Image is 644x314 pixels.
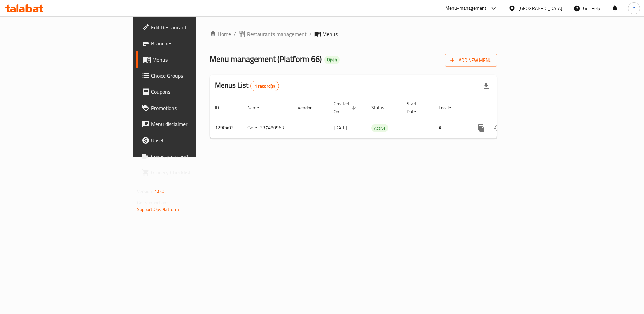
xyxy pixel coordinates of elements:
[247,30,307,38] span: Restaurants management
[136,51,241,68] a: Menus
[151,152,236,160] span: Coverage Report
[151,120,236,128] span: Menu disclaimer
[136,164,241,181] a: Grocery Checklist
[151,72,236,80] span: Choice Groups
[215,104,228,112] span: ID
[518,5,562,12] div: [GEOGRAPHIC_DATA]
[439,104,460,112] span: Locale
[445,54,497,67] button: Add New Menu
[151,88,236,96] span: Coupons
[152,55,236,64] span: Menus
[136,116,241,132] a: Menu disclaimer
[334,100,358,116] span: Created On
[489,120,505,136] button: Change Status
[151,23,236,31] span: Edit Restaurant
[215,80,279,91] h2: Menus List
[242,118,292,138] td: Case_337480963
[401,118,433,138] td: -
[137,198,168,207] span: Get support on:
[210,30,497,38] nav: breadcrumb
[468,97,543,118] th: Actions
[136,35,241,51] a: Branches
[151,104,236,112] span: Promotions
[137,205,179,214] a: Support.OpsPlatform
[136,19,241,35] a: Edit Restaurant
[633,5,635,12] span: Y
[473,120,489,136] button: more
[407,100,425,116] span: Start Date
[136,84,241,100] a: Coupons
[324,57,340,63] span: Open
[136,132,241,148] a: Upsell
[136,68,241,84] a: Choice Groups
[450,56,492,65] span: Add New Menu
[324,56,340,64] div: Open
[309,30,312,38] li: /
[433,118,468,138] td: All
[250,81,279,91] div: Total records count
[371,124,388,132] span: Active
[251,83,279,89] span: 1 record(s)
[136,148,241,164] a: Coverage Report
[298,104,320,112] span: Vendor
[210,97,543,139] table: enhanced table
[478,78,494,94] div: Export file
[151,136,236,144] span: Upsell
[322,30,338,38] span: Menus
[239,30,307,38] a: Restaurants management
[445,4,487,12] div: Menu-management
[210,51,322,67] span: Menu management ( Platform 66 )
[151,168,236,176] span: Grocery Checklist
[151,39,236,47] span: Branches
[371,104,393,112] span: Status
[136,100,241,116] a: Promotions
[137,187,153,196] span: Version:
[334,123,347,132] span: [DATE]
[154,187,165,196] span: 1.0.0
[247,104,268,112] span: Name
